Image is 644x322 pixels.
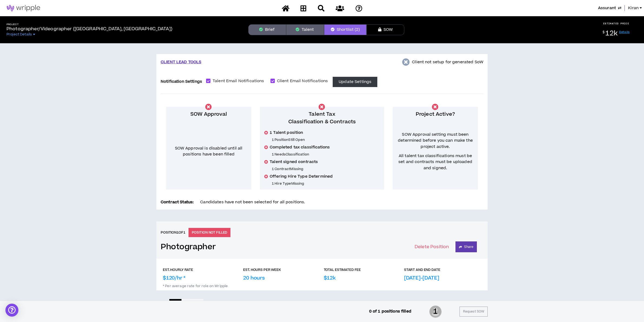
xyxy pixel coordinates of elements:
a: Details [619,30,630,34]
p: $120/hr [163,274,186,282]
button: Shortlist (2) [324,24,366,35]
span: Offering Hire Type Determined [270,174,333,179]
span: SOW Approval setting must been determined before you can make the project active. [397,132,474,150]
p: Talent Tax Classification & Contracts [264,111,380,126]
sup: $ [603,30,605,35]
span: Talent signed contracts [270,159,318,165]
span: 12k [605,29,617,38]
p: Photographer/Videographer ([GEOGRAPHIC_DATA], [GEOGRAPHIC_DATA]) [6,26,172,32]
p: SOW Approval [170,111,247,118]
span: Talent Email Notifications [210,78,266,84]
button: Share [455,241,477,252]
span: Client Email Notifications [275,78,330,84]
label: Notification Settings [161,77,202,86]
span: Project Details [6,32,32,36]
p: 1 Contract Missing [272,167,380,171]
p: POSITION NOT FILLED [189,228,231,237]
p: $12k [324,274,336,282]
p: EST. HOURLY RATE [163,267,193,272]
p: START AND END DATE [404,267,440,272]
h6: Position 1 of 1 [161,230,185,235]
p: Contract Status: [161,199,194,205]
h5: Project [6,23,172,26]
p: 0 of 1 positions filled [369,308,411,314]
p: 1 Position Still Open [272,138,380,142]
button: Cards [181,299,203,308]
a: Photographer [161,242,216,252]
p: Project Active? [397,111,474,118]
p: Client not setup for generated SoW [412,59,483,65]
span: Kiran [628,5,639,11]
p: [DATE]-[DATE] [404,274,439,282]
span: Candidates have not been selected for all positions. [200,199,305,205]
span: 1 Talent position [270,130,303,135]
button: Brief [248,24,286,35]
p: EST. HOURS PER WEEK [243,267,281,272]
span: All talent tax classifications must be set and contracts must be uploaded and signed. [397,153,474,171]
span: Completed tax classifications [270,145,330,150]
span: Assurant [598,5,616,11]
p: 1 Hire Type Missing [272,181,380,186]
button: Talent [286,24,324,35]
p: ESTIMATED PRICE [603,22,629,25]
button: Assurant [598,5,621,11]
span: SOW Approval is disabled until all positions have been filled [175,145,243,157]
div: Open Intercom Messenger [5,304,18,317]
span: 1 [429,305,442,318]
button: Update Settings [333,77,377,87]
p: TOTAL ESTIMATED FEE [324,267,361,272]
p: 1 Needs Classification [272,152,380,157]
p: CLIENT LEAD TOOLS [161,59,201,65]
p: 20 hours [243,274,265,282]
button: Request SOW [460,307,488,317]
button: SOW [366,24,404,35]
button: Delete Position [415,241,449,252]
p: * Per average rate for role on Wripple [163,282,481,288]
